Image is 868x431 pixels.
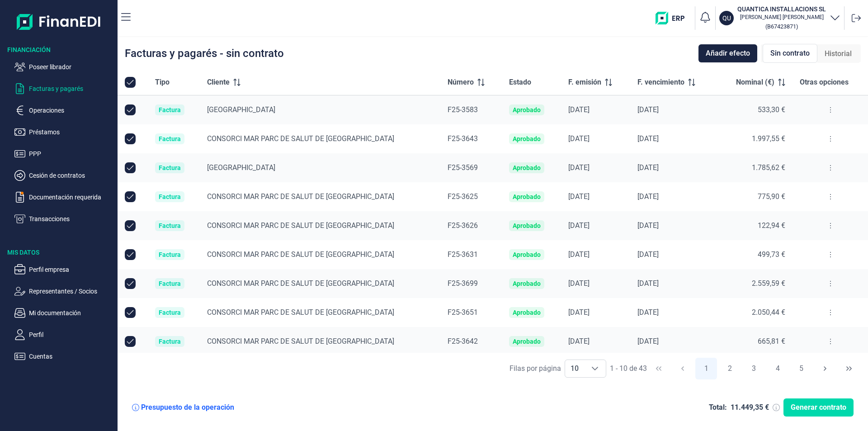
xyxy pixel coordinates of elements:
[14,127,114,137] button: Préstamos
[568,250,623,259] div: [DATE]
[14,329,114,340] button: Perfil
[513,135,541,142] div: Aprobado
[14,308,114,318] button: Mi documentación
[207,77,230,88] span: Cliente
[737,14,826,21] p: [PERSON_NAME] [PERSON_NAME]
[125,191,136,202] div: Row Unselected null
[736,77,774,88] span: Nominal (€)
[29,329,114,340] p: Perfil
[637,279,709,288] div: [DATE]
[568,163,623,172] div: [DATE]
[448,134,478,143] span: F25-3643
[448,105,478,114] span: F25-3583
[29,62,114,72] p: Poseer librador
[817,45,859,63] div: Historial
[719,5,840,32] button: QUQUANTICA INSTALLACIONS SL[PERSON_NAME] [PERSON_NAME](B67423871)
[568,279,623,288] div: [DATE]
[125,220,136,231] div: Row Unselected null
[125,104,136,115] div: Row Unselected null
[159,280,181,287] div: Factura
[14,264,114,275] button: Perfil empresa
[125,307,136,318] div: Row Unselected null
[568,192,623,201] div: [DATE]
[758,105,785,114] span: 533,30 €
[509,363,561,374] div: Filas por página
[672,358,693,379] button: Previous Page
[159,106,181,114] div: Factura
[698,44,757,62] button: Añadir efecto
[568,77,601,88] span: F. emisión
[637,221,709,230] div: [DATE]
[637,77,684,88] span: F. vencimiento
[29,213,114,224] p: Transacciones
[29,351,114,362] p: Cuentas
[568,134,623,143] div: [DATE]
[448,337,478,346] span: F25-3642
[743,358,764,379] button: Page 3
[207,192,394,201] span: CONSORCI MAR PARC DE SALUT DE [GEOGRAPHIC_DATA]
[29,148,114,159] p: PPP
[125,48,284,59] div: Facturas y pagarés - sin contrato
[14,148,114,159] button: PPP
[29,264,114,275] p: Perfil empresa
[758,192,785,201] span: 775,90 €
[29,170,114,181] p: Cesión de contratos
[159,251,181,258] div: Factura
[14,105,114,116] button: Operaciones
[722,14,731,23] p: QU
[448,221,478,230] span: F25-3626
[14,351,114,362] button: Cuentas
[207,163,275,172] span: [GEOGRAPHIC_DATA]
[719,358,741,379] button: Page 2
[513,338,541,345] div: Aprobado
[159,309,181,316] div: Factura
[513,280,541,287] div: Aprobado
[825,48,852,59] span: Historial
[159,338,181,345] div: Factura
[565,360,584,377] span: 10
[656,12,691,24] img: erp
[767,358,788,379] button: Page 4
[513,106,541,114] div: Aprobado
[637,134,709,143] div: [DATE]
[448,77,474,88] span: Número
[752,308,785,317] span: 2.050,44 €
[513,222,541,229] div: Aprobado
[791,358,812,379] button: Page 5
[207,221,394,230] span: CONSORCI MAR PARC DE SALUT DE [GEOGRAPHIC_DATA]
[448,308,478,317] span: F25-3651
[29,308,114,318] p: Mi documentación
[783,398,854,417] button: Generar contrato
[125,77,136,88] div: All items selected
[159,222,181,229] div: Factura
[509,77,531,88] span: Estado
[159,193,181,200] div: Factura
[125,278,136,289] div: Row Unselected null
[125,133,136,144] div: Row Unselected null
[513,164,541,171] div: Aprobado
[29,127,114,137] p: Préstamos
[14,83,114,94] button: Facturas y pagarés
[800,77,849,88] span: Otras opciones
[448,250,478,259] span: F25-3631
[752,163,785,172] span: 1.785,62 €
[125,249,136,260] div: Row Unselected null
[695,358,717,379] button: Page 1
[159,135,181,142] div: Factura
[758,337,785,346] span: 665,81 €
[29,192,114,203] p: Documentación requerida
[17,7,101,36] img: Logo de aplicación
[125,336,136,347] div: Row Unselected null
[448,192,478,201] span: F25-3625
[637,192,709,201] div: [DATE]
[706,48,750,59] span: Añadir efecto
[637,105,709,114] div: [DATE]
[737,5,826,14] h3: QUANTICA INSTALLACIONS SL
[207,105,275,114] span: [GEOGRAPHIC_DATA]
[513,251,541,258] div: Aprobado
[568,221,623,230] div: [DATE]
[141,403,234,412] div: Presupuesto de la operación
[207,337,394,346] span: CONSORCI MAR PARC DE SALUT DE [GEOGRAPHIC_DATA]
[513,193,541,200] div: Aprobado
[207,250,394,259] span: CONSORCI MAR PARC DE SALUT DE [GEOGRAPHIC_DATA]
